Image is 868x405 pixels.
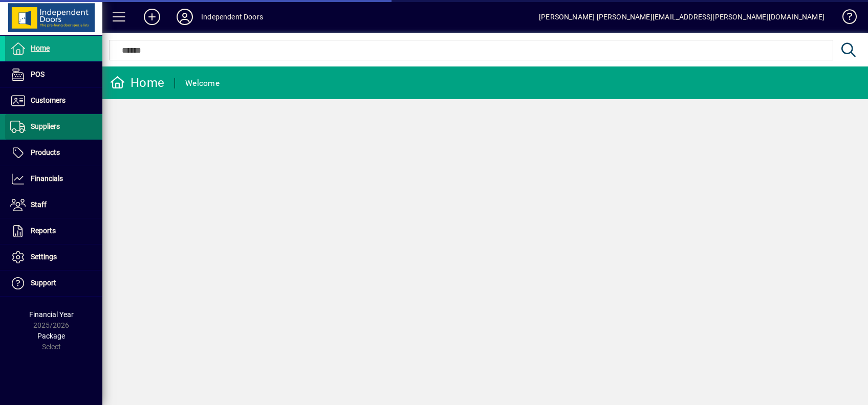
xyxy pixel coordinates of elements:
[5,140,102,166] a: Products
[835,2,855,35] a: Knowledge Base
[31,253,57,261] span: Settings
[37,332,65,340] span: Package
[168,8,201,26] button: Profile
[5,218,102,244] a: Reports
[5,244,102,270] a: Settings
[29,310,74,319] span: Financial Year
[136,8,168,26] button: Add
[5,114,102,140] a: Suppliers
[31,148,60,156] span: Products
[201,9,263,25] div: Independent Doors
[5,88,102,114] a: Customers
[31,70,45,78] span: POS
[5,166,102,192] a: Financials
[31,96,66,104] span: Customers
[539,9,824,25] div: [PERSON_NAME] [PERSON_NAME][EMAIL_ADDRESS][PERSON_NAME][DOMAIN_NAME]
[31,122,60,130] span: Suppliers
[5,62,102,87] a: POS
[31,227,56,235] span: Reports
[31,174,63,183] span: Financials
[5,192,102,218] a: Staff
[31,279,56,287] span: Support
[31,200,47,209] span: Staff
[110,75,164,91] div: Home
[185,75,220,92] div: Welcome
[31,44,50,52] span: Home
[5,271,102,296] a: Support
